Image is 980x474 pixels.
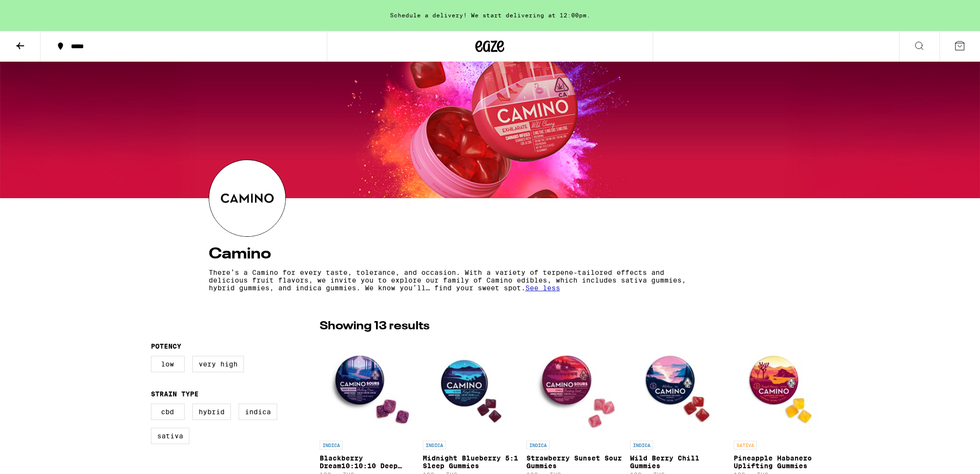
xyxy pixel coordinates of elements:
[192,404,231,420] label: Hybrid
[320,441,343,449] p: INDICA
[423,339,519,436] img: Camino - Midnight Blueberry 5:1 Sleep Gummies
[151,342,181,350] legend: Potency
[151,404,185,420] label: CBD
[630,339,726,436] img: Camino - Wild Berry Chill Gummies
[320,454,416,470] p: Blackberry Dream10:10:10 Deep Sleep Gummies
[734,441,757,449] p: SATIVA
[320,318,430,335] p: Showing 13 results
[151,356,185,372] label: Low
[423,454,519,470] p: Midnight Blueberry 5:1 Sleep Gummies
[526,441,550,449] p: INDICA
[526,339,622,436] img: Camino - Strawberry Sunset Sour Gummies
[734,454,830,470] p: Pineapple Habanero Uplifting Gummies
[320,339,416,436] img: Camino - Blackberry Dream10:10:10 Deep Sleep Gummies
[423,441,446,449] p: INDICA
[525,284,560,292] span: See less
[192,356,244,372] label: Very High
[630,441,653,449] p: INDICA
[526,454,622,470] p: Strawberry Sunset Sour Gummies
[151,390,199,398] legend: Strain Type
[734,339,830,436] img: Camino - Pineapple Habanero Uplifting Gummies
[209,160,285,236] img: Camino logo
[630,454,726,470] p: Wild Berry Chill Gummies
[209,269,687,292] p: There’s a Camino for every taste, tolerance, and occasion. With a variety of terpene-tailored eff...
[209,246,772,262] h4: Camino
[151,428,189,444] label: Sativa
[239,404,277,420] label: Indica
